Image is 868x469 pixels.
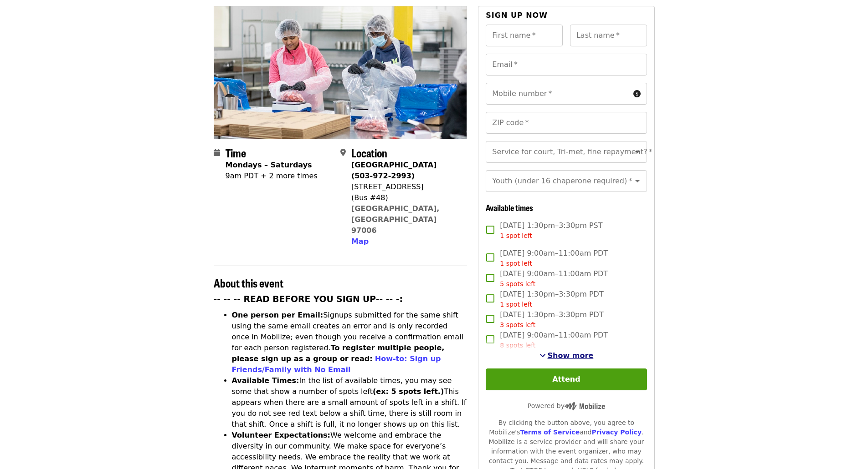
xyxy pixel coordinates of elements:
[486,11,548,20] span: Sign up now
[631,146,644,158] button: Open
[500,248,608,268] span: [DATE] 9:00am–11:00am PDT
[351,145,387,161] span: Location
[232,311,324,319] strong: One person per Email:
[486,83,629,105] input: Mobile number
[486,25,563,46] input: First name
[500,289,603,309] span: [DATE] 1:30pm–3:30pm PDT
[500,342,535,349] span: 8 spots left
[500,280,535,287] span: 5 spots left
[486,112,647,134] input: ZIP code
[226,145,246,161] span: Time
[351,192,460,203] div: (Bus #48)
[500,321,535,328] span: 3 spots left
[226,171,318,182] div: 9am PDT + 2 more times
[232,431,331,439] strong: Volunteer Expectations:
[548,351,594,360] span: Show more
[232,343,445,363] strong: To register multiple people, please sign up as a group or read:
[232,310,467,375] li: Signups submitted for the same shift using the same email creates an error and is only recorded o...
[500,309,603,330] span: [DATE] 1:30pm–3:30pm PDT
[633,90,641,98] i: circle-info icon
[232,354,441,374] a: How-to: Sign up Friends/Family with No Email
[570,25,647,46] input: Last name
[351,182,460,192] div: [STREET_ADDRESS]
[500,301,532,308] span: 1 spot left
[520,429,580,436] a: Terms of Service
[591,429,642,436] a: Privacy Policy
[528,402,605,409] span: Powered by
[351,236,369,247] button: Map
[351,204,440,235] a: [GEOGRAPHIC_DATA], [GEOGRAPHIC_DATA] 97006
[214,294,403,304] strong: -- -- -- READ BEFORE YOU SIGN UP-- -- -:
[373,387,444,396] strong: (ex: 5 spots left.)
[486,368,647,390] button: Attend
[232,375,467,430] li: In the list of available times, you may see some that show a number of spots left This appears wh...
[500,260,532,267] span: 1 spot left
[340,148,346,157] i: map-marker-alt icon
[226,161,312,169] strong: Mondays – Saturdays
[214,275,283,291] span: About this event
[500,232,532,239] span: 1 spot left
[500,220,602,241] span: [DATE] 1:30pm–3:30pm PST
[486,202,533,213] span: Available times
[500,268,608,289] span: [DATE] 9:00am–11:00am PDT
[631,175,644,187] button: Open
[214,148,220,157] i: calendar icon
[500,330,608,350] span: [DATE] 9:00am–11:00am PDT
[351,237,369,246] span: Map
[565,402,605,410] img: Powered by Mobilize
[539,350,594,361] button: See more timeslots
[232,376,299,385] strong: Available Times:
[351,161,437,180] strong: [GEOGRAPHIC_DATA] (503-972-2993)
[214,6,467,138] img: Oct/Nov/Dec - Beaverton: Repack/Sort (age 10+) organized by Oregon Food Bank
[486,54,647,76] input: Email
